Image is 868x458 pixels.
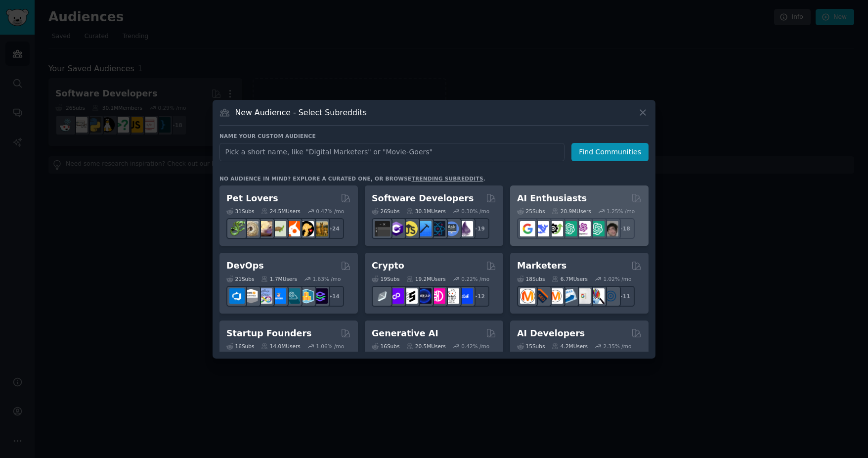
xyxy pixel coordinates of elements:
[552,208,591,215] div: 20.9M Users
[285,221,300,236] img: cockatiel
[416,288,432,304] img: web3
[257,288,272,304] img: Docker_DevOps
[534,288,549,304] img: bigseo
[402,288,418,304] img: ethstaker
[261,343,300,350] div: 14.0M Users
[461,208,489,215] div: 0.30 % /mo
[312,221,328,236] img: dogbreed
[603,221,618,236] img: ArtificalIntelligence
[226,192,278,205] h2: Pet Lovers
[575,288,591,304] img: googleads
[375,288,390,304] img: ethfinance
[444,288,459,304] img: CryptoNews
[517,275,545,282] div: 18 Sub s
[562,288,577,304] img: Emailmarketing
[372,260,404,272] h2: Crypto
[219,143,564,161] input: Pick a short name, like "Digital Marketers" or "Movie-Goers"
[552,275,588,282] div: 6.7M Users
[323,218,344,239] div: + 24
[552,343,588,350] div: 4.2M Users
[517,260,566,272] h2: Marketers
[229,221,245,236] img: herpetology
[316,343,344,350] div: 1.06 % /mo
[372,192,474,205] h2: Software Developers
[372,208,399,215] div: 26 Sub s
[389,288,404,304] img: 0xPolygon
[299,288,314,304] img: aws_cdk
[416,221,432,236] img: iOSProgramming
[226,260,264,272] h2: DevOps
[469,286,489,307] div: + 12
[571,143,649,161] button: Find Communities
[226,327,311,340] h2: Startup Founders
[406,343,445,350] div: 20.5M Users
[614,286,635,307] div: + 11
[575,221,591,236] img: OpenAIDev
[430,221,445,236] img: reactnative
[316,208,344,215] div: 0.47 % /mo
[389,221,404,236] img: csharp
[323,286,344,307] div: + 14
[372,275,399,282] div: 19 Sub s
[520,288,535,304] img: content_marketing
[461,275,489,282] div: 0.22 % /mo
[235,107,367,118] h3: New Audience - Select Subreddits
[229,288,245,304] img: azuredevops
[271,221,286,236] img: turtle
[375,221,390,236] img: software
[219,175,485,182] div: No audience in mind? Explore a curated one, or browse .
[226,275,254,282] div: 21 Sub s
[444,221,459,236] img: AskComputerScience
[603,288,618,304] img: OnlineMarketing
[402,221,418,236] img: learnjavascript
[548,288,563,304] img: AskMarketing
[313,275,341,282] div: 1.63 % /mo
[461,343,489,350] div: 0.42 % /mo
[411,176,483,182] a: trending subreddits
[406,275,445,282] div: 19.2M Users
[607,208,635,215] div: 1.25 % /mo
[517,327,585,340] h2: AI Developers
[406,208,445,215] div: 30.1M Users
[534,221,549,236] img: DeepSeek
[219,133,649,139] h3: Name your custom audience
[604,343,632,350] div: 2.35 % /mo
[372,343,399,350] div: 16 Sub s
[372,327,438,340] h2: Generative AI
[548,221,563,236] img: AItoolsCatalog
[261,275,297,282] div: 1.7M Users
[517,192,587,205] h2: AI Enthusiasts
[589,221,605,236] img: chatgpt_prompts_
[226,343,254,350] div: 16 Sub s
[458,288,473,304] img: defi_
[458,221,473,236] img: elixir
[430,288,445,304] img: defiblockchain
[312,288,328,304] img: PlatformEngineers
[517,343,545,350] div: 15 Sub s
[299,221,314,236] img: PetAdvice
[226,208,254,215] div: 31 Sub s
[261,208,300,215] div: 24.5M Users
[285,288,300,304] img: platformengineering
[517,208,545,215] div: 25 Sub s
[604,275,632,282] div: 1.02 % /mo
[243,288,259,304] img: AWS_Certified_Experts
[271,288,286,304] img: DevOpsLinks
[614,218,635,239] div: + 18
[469,218,489,239] div: + 19
[243,221,259,236] img: ballpython
[562,221,577,236] img: chatgpt_promptDesign
[257,221,272,236] img: leopardgeckos
[520,221,535,236] img: GoogleGeminiAI
[589,288,605,304] img: MarketingResearch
